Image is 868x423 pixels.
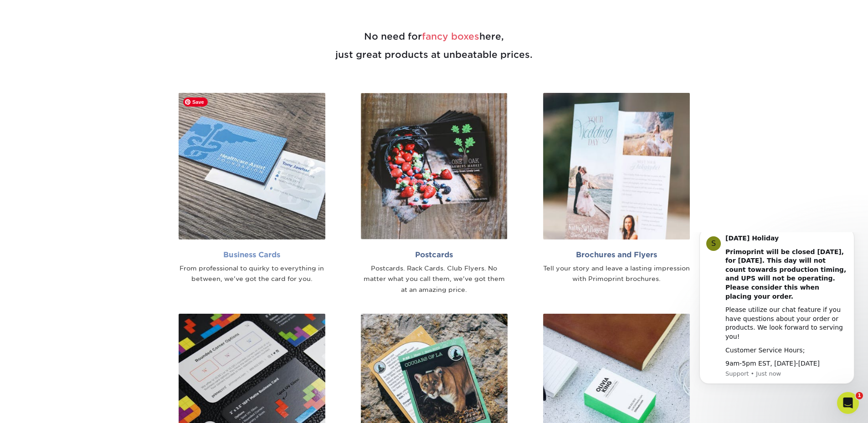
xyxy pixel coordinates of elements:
b: Primoprint will be closed [DATE], for [DATE]. This day will not count towards production timing, ... [40,16,160,68]
span: Save [183,97,208,107]
div: Tell your story and leave a lasting impression with Primoprint brochures. [543,263,690,285]
img: Postcards [361,93,508,240]
iframe: Intercom live chat [837,392,859,414]
iframe: Intercom notifications message [686,232,868,398]
h2: Business Cards [179,250,325,259]
a: Brochures and Flyers Tell your story and leave a lasting impression with Primoprint brochures. [532,93,701,285]
div: Profile image for Support [21,4,35,19]
h2: Brochures and Flyers [543,250,690,259]
div: 9am-5pm EST, [DATE]-[DATE] [40,127,162,136]
div: Message content [40,2,162,136]
h2: No need for here, just great products at unbeatable prices. [168,5,701,86]
iframe: Google Customer Reviews [2,395,77,420]
a: Business Cards From professional to quirky to everything in between, we've got the card for you. [168,93,336,285]
a: Postcards Postcards. Rack Cards. Club Flyers. No matter what you call them, we've got them at an ... [350,93,519,296]
div: Please utilize our chat feature if you have questions about your order or products. We look forwa... [40,73,162,109]
h2: Postcards [361,250,508,259]
div: Customer Service Hours; [40,114,162,123]
div: Postcards. Rack Cards. Club Flyers. No matter what you call them, we've got them at an amazing pr... [361,263,508,296]
img: Brochures and Flyers [543,93,690,240]
span: 1 [856,392,863,399]
b: [DATE] Holiday [40,2,93,10]
div: From professional to quirky to everything in between, we've got the card for you. [179,263,325,285]
p: Message from Support, sent Just now [40,138,162,146]
img: Business Cards [179,93,325,240]
span: fancy boxes [422,31,479,42]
